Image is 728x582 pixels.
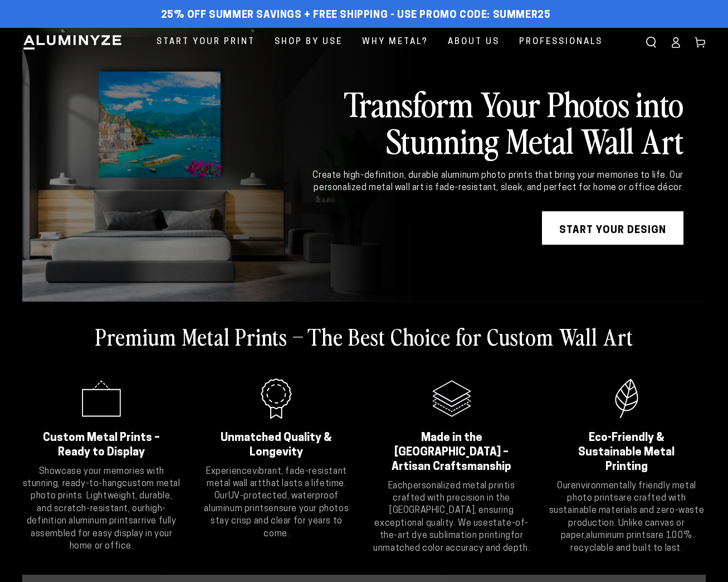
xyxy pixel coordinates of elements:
a: Shop By Use [266,28,351,56]
strong: custom metal photo prints [31,479,180,501]
h2: Custom Metal Prints – Ready to Display [36,431,167,460]
a: Start Your Print [148,28,263,56]
strong: personalized metal print [408,482,508,491]
a: Professionals [511,28,611,56]
div: Create high-definition, durable aluminum photo prints that bring your memories to life. Our perso... [279,169,683,195]
span: 25% off Summer Savings + Free Shipping - Use Promo Code: SUMMER25 [161,9,551,22]
span: Shop By Use [275,35,343,50]
a: About Us [439,28,508,56]
strong: aluminum prints [586,531,651,540]
h2: Transform Your Photos into Stunning Metal Wall Art [279,85,683,158]
p: Our are crafted with sustainable materials and zero-waste production. Unlike canvas or paper, are... [548,480,706,555]
span: About Us [448,35,500,50]
a: Why Metal? [354,28,437,56]
span: Start Your Print [157,35,255,50]
a: START YOUR DESIGN [542,211,683,245]
h2: Eco-Friendly & Sustainable Metal Printing [561,431,692,474]
p: Experience that lasts a lifetime. Our ensure your photos stay crisp and clear for years to come. [197,465,355,540]
p: Showcase your memories with stunning, ready-to-hang . Lightweight, durable, and scratch-resistant... [22,465,180,553]
h2: Made in the [GEOGRAPHIC_DATA] – Artisan Craftsmanship [387,431,517,474]
h2: Unmatched Quality & Longevity [211,431,341,460]
summary: Search our site [639,30,663,55]
span: Professionals [519,35,603,50]
img: Aluminyze [22,34,123,51]
strong: UV-protected, waterproof aluminum prints [204,492,339,513]
span: Why Metal? [362,35,428,50]
h2: Premium Metal Prints – The Best Choice for Custom Wall Art [95,322,633,351]
strong: environmentally friendly metal photo prints [567,482,696,503]
p: Each is crafted with precision in the [GEOGRAPHIC_DATA], ensuring exceptional quality. We use for... [373,480,531,555]
strong: vibrant, fade-resistant metal wall art [207,467,347,488]
strong: state-of-the-art dye sublimation printing [380,519,529,540]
